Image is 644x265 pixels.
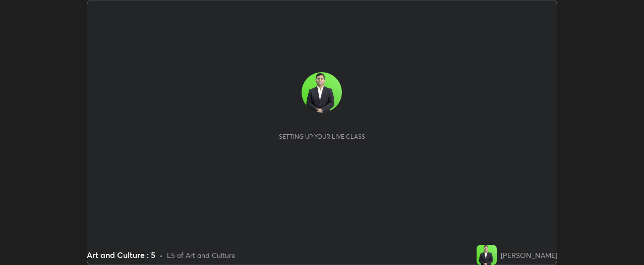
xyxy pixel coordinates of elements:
[167,250,236,260] div: L5 of Art and Culture
[477,245,497,265] img: 9b86760d42ff43e7bdd1dc4360e85cfa.jpg
[279,133,365,140] div: Setting up your live class
[501,250,557,260] div: [PERSON_NAME]
[87,249,155,261] div: Art and Culture : 5
[302,72,342,113] img: 9b86760d42ff43e7bdd1dc4360e85cfa.jpg
[159,250,163,260] div: •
